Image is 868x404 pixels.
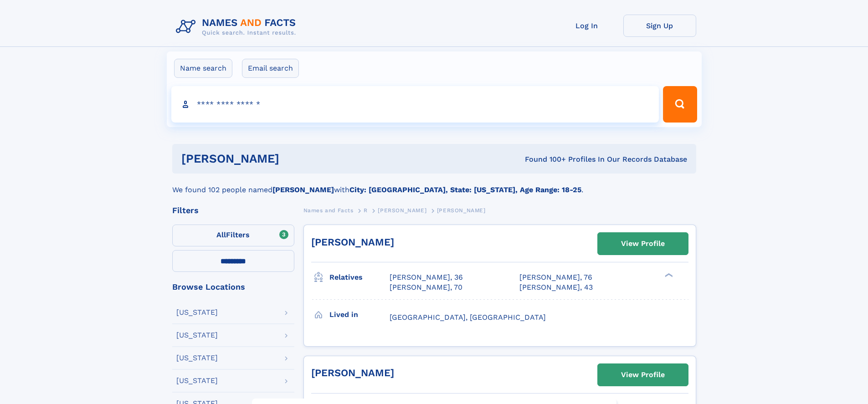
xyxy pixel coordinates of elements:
[390,272,463,282] a: [PERSON_NAME], 36
[402,154,687,164] div: Found 100+ Profiles In Our Records Database
[519,272,592,282] a: [PERSON_NAME], 76
[663,272,673,278] div: ❯
[172,225,294,246] label: Filters
[550,15,623,37] a: Log In
[176,332,218,339] div: [US_STATE]
[329,307,390,322] h3: Lived in
[329,270,390,285] h3: Relatives
[172,283,294,291] div: Browse Locations
[390,313,546,322] span: [GEOGRAPHIC_DATA], [GEOGRAPHIC_DATA]
[364,205,368,216] a: R
[172,206,294,215] div: Filters
[242,59,299,78] label: Email search
[303,205,354,216] a: Names and Facts
[216,230,226,239] span: All
[378,207,426,214] span: [PERSON_NAME]
[623,15,696,37] a: Sign Up
[181,153,402,164] h1: [PERSON_NAME]
[519,282,593,292] a: [PERSON_NAME], 43
[663,86,697,123] button: Search Button
[176,354,218,362] div: [US_STATE]
[390,282,462,292] a: [PERSON_NAME], 70
[172,174,696,195] div: We found 102 people named with .
[176,309,218,316] div: [US_STATE]
[174,59,232,78] label: Name search
[311,236,394,248] a: [PERSON_NAME]
[172,15,303,39] img: Logo Names and Facts
[598,364,688,386] a: View Profile
[621,364,665,385] div: View Profile
[364,207,368,214] span: R
[378,205,426,216] a: [PERSON_NAME]
[272,185,334,194] b: [PERSON_NAME]
[437,207,486,214] span: [PERSON_NAME]
[349,185,581,194] b: City: [GEOGRAPHIC_DATA], State: [US_STATE], Age Range: 18-25
[621,233,665,254] div: View Profile
[176,377,218,384] div: [US_STATE]
[598,233,688,255] a: View Profile
[311,367,394,378] a: [PERSON_NAME]
[171,86,659,123] input: search input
